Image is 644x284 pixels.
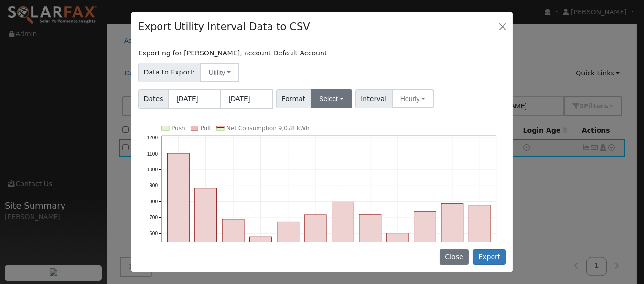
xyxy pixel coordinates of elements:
span: Data to Export: [138,63,201,82]
button: Close [440,249,469,265]
text: 700 [150,215,158,220]
text: 1100 [147,151,158,157]
text: Net Consumption 9,078 kWh [226,125,310,132]
button: Close [496,20,509,33]
text: 1200 [147,135,158,140]
label: Exporting for [PERSON_NAME], account Default Account [138,48,327,58]
span: Format [276,89,311,108]
text: 800 [150,199,158,204]
button: Utility [200,63,239,82]
text: 600 [150,231,158,236]
h4: Export Utility Interval Data to CSV [138,19,310,34]
text: 900 [150,183,158,188]
span: Dates [138,89,169,109]
button: Export [473,249,506,265]
text: 1000 [147,167,158,172]
text: Pull [201,125,211,132]
button: Select [311,89,352,108]
text: Push [172,125,185,132]
span: Interval [355,89,392,108]
button: Hourly [392,89,434,108]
